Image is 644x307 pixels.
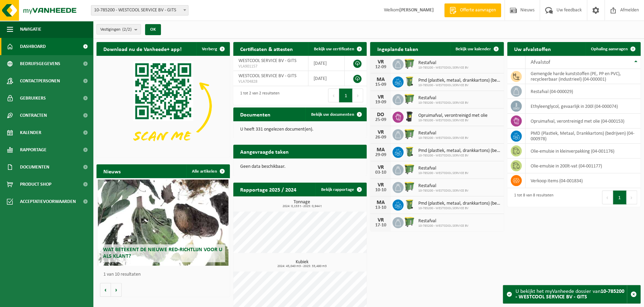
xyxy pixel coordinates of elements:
[238,73,296,79] span: WESTCOOL SERVICE BV - GITS
[20,72,60,90] span: Contactpersonen
[626,191,637,204] button: Next
[240,164,360,169] p: Geen data beschikbaar.
[403,181,415,193] img: WB-0770-HPE-GN-50
[374,100,387,105] div: 19-09
[233,145,296,158] h2: Aangevraagde taken
[444,3,501,17] a: Offerte aanvragen
[403,163,415,175] img: WB-0770-HPE-GN-50
[418,148,500,154] span: Pmd (plastiek, metaal, drankkartons) (bedrijven)
[233,108,277,121] h2: Documenten
[374,77,387,82] div: MA
[91,6,188,15] span: 10-785200 - WESTCOOL SERVICE BV - GITS
[238,79,303,84] span: VLA704828
[91,5,188,16] span: 10-785200 - WESTCOOL SERVICE BV - GITS
[403,75,415,87] img: WB-0240-HPE-GN-50
[531,60,550,65] span: Afvalstof
[96,42,188,55] h2: Download nu de Vanheede+ app!
[515,285,627,303] div: U bekijkt het myVanheede dossier van
[20,107,47,124] span: Contracten
[374,135,387,140] div: 26-09
[403,128,415,140] img: WB-0770-HPE-GN-50
[456,47,491,51] span: Bekijk uw kalender
[374,65,387,70] div: 12-09
[374,182,387,188] div: VR
[374,200,387,205] div: MA
[305,108,366,121] a: Bekijk uw documenten
[418,83,500,88] span: 10-785200 - WESTCOOL SERVICE BV
[374,147,387,153] div: MA
[374,117,387,122] div: 25-09
[103,272,226,277] p: 1 van 10 resultaten
[591,47,628,51] span: Ophaling aanvragen
[96,164,127,178] h2: Nieuws
[374,217,387,223] div: VR
[96,24,141,34] button: Vestigingen(2/2)
[374,223,387,228] div: 17-10
[233,42,300,55] h2: Certificaten & attesten
[525,144,641,158] td: olie-emulsie in kleinverpakking (04-001176)
[403,198,415,210] img: WB-0240-HPE-GN-50
[237,88,279,103] div: 1 tot 2 van 2 resultaten
[418,78,500,83] span: Pmd (plastiek, metaal, drankkartons) (bedrijven)
[418,206,500,211] span: 10-785200 - WESTCOOL SERVICE BV
[20,176,51,193] span: Product Shop
[145,24,161,35] button: OK
[308,56,345,71] td: [DATE]
[458,7,498,14] span: Offerte aanvragen
[507,42,558,55] h2: Uw afvalstoffen
[374,205,387,210] div: 13-10
[525,99,641,114] td: ethyleenglycol, gevaarlijk in 200l (04-000074)
[196,42,229,56] button: Verberg
[374,165,387,170] div: VR
[374,112,387,117] div: DO
[403,93,415,105] img: WB-0770-HPE-GN-50
[374,130,387,135] div: VR
[450,42,503,56] a: Bekijk uw kalender
[399,8,434,13] strong: [PERSON_NAME]
[418,189,468,193] span: 10-785200 - WESTCOOL SERVICE BV
[418,95,468,101] span: Restafval
[370,42,425,55] h2: Ingeplande taken
[328,89,339,102] button: Previous
[403,216,415,228] img: WB-0770-HPE-GN-50
[339,89,352,102] button: 1
[374,82,387,87] div: 15-09
[237,205,367,208] span: 2024: 0,153 t - 2025: 0,944 t
[403,111,415,122] img: WB-0240-HPE-BK-01
[100,283,111,297] button: Vorige
[20,141,47,158] span: Rapportage
[238,64,303,69] span: VLA901157
[20,38,46,55] span: Dashboard
[374,59,387,65] div: VR
[602,191,613,204] button: Previous
[418,101,468,105] span: 10-785200 - WESTCOOL SERVICE BV
[613,191,626,204] button: 1
[103,247,222,259] span: Wat betekent de nieuwe RED-richtlijn voor u als klant?
[20,90,46,107] span: Gebruikers
[314,47,354,51] span: Bekijk uw certificaten
[237,200,367,208] h3: Tonnage
[202,47,217,51] span: Verberg
[315,183,366,196] a: Bekijk rapportage
[418,166,468,171] span: Restafval
[418,218,468,224] span: Restafval
[418,131,468,136] span: Restafval
[111,283,122,297] button: Volgende
[403,58,415,70] img: WB-0770-HPE-GN-50
[186,164,229,178] a: Alle artikelen
[122,27,132,32] count: (2/2)
[418,113,487,119] span: Opruimafval, verontreinigd met olie
[418,201,500,206] span: Pmd (plastiek, metaal, drankkartons) (bedrijven)
[418,183,468,189] span: Restafval
[20,21,41,38] span: Navigatie
[525,114,641,129] td: opruimafval, verontreinigd met olie (04-000153)
[98,180,229,266] a: Wat betekent de nieuwe RED-richtlijn voor u als klant?
[100,24,132,35] span: Vestigingen
[20,158,49,176] span: Documenten
[308,71,345,86] td: [DATE]
[418,136,468,140] span: 10-785200 - WESTCOOL SERVICE BV
[237,260,367,268] h3: Kubiek
[374,170,387,175] div: 03-10
[308,42,366,56] a: Bekijk uw certificaten
[311,112,354,117] span: Bekijk uw documenten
